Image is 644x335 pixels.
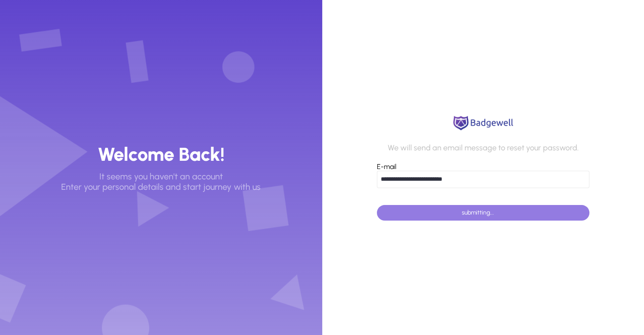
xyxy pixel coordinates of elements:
p: It seems you haven't an account [99,171,223,182]
button: submitting... [377,205,589,221]
p: We will send an email message to reset your password. [388,143,579,153]
p: Enter your personal details and start journey with us [61,182,261,192]
span: submitting... [462,209,494,216]
label: E-mail [377,163,396,171]
img: logo.png [451,114,516,132]
h3: Welcome Back! [98,143,225,166]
